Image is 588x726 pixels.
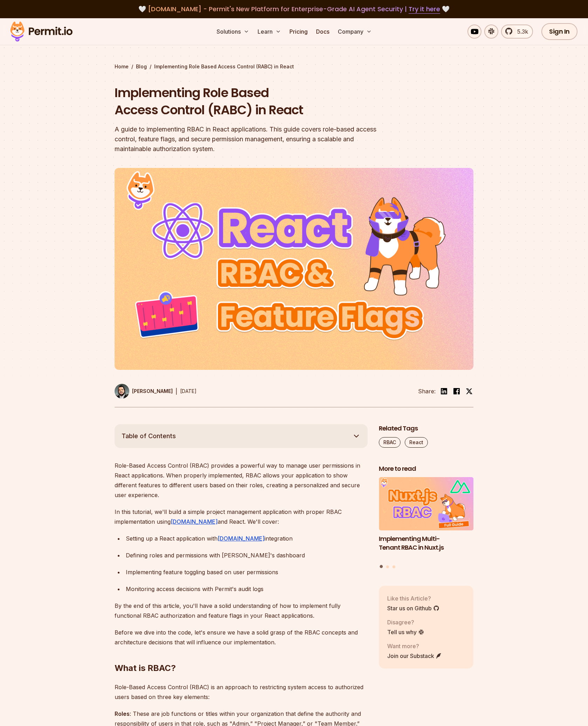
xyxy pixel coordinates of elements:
[379,535,473,552] h3: Implementing Multi-Tenant RBAC in Nuxt.js
[418,387,436,395] li: Share:
[380,565,383,568] button: Go to slide 1
[214,25,252,39] button: Solutions
[148,5,440,13] span: [DOMAIN_NAME] - Permit's New Platform for Enterprise-Grade AI Agent Security |
[392,565,395,568] button: Go to slide 3
[287,25,310,39] a: Pricing
[176,387,177,395] div: |
[115,507,368,527] p: In this tutorial, we'll build a simple project management application with proper RBAC implementa...
[115,63,129,70] a: Home
[122,431,176,441] span: Table of Contents
[379,424,473,433] h2: Related Tags
[387,642,442,650] p: Want more?
[379,464,473,473] h2: More to read
[387,594,439,603] p: Like this Article?
[501,25,533,39] a: 5.3k
[440,387,448,395] img: linkedin
[313,25,332,39] a: Docs
[126,534,368,543] div: Setting up a React application with integration
[386,565,389,568] button: Go to slide 2
[379,477,473,561] a: Implementing Multi-Tenant RBAC in Nuxt.jsImplementing Multi-Tenant RBAC in Nuxt.js
[541,23,577,40] a: Sign In
[115,124,384,154] div: A guide to implementing RBAC in React applications. This guide covers role-based access control, ...
[405,437,428,448] a: React
[132,388,173,395] p: [PERSON_NAME]
[387,652,442,660] a: Join our Substack
[115,635,368,674] h2: What is RBAC?
[255,25,284,39] button: Learn
[171,518,218,525] a: [DOMAIN_NAME]
[513,27,528,36] span: 5.3k
[387,618,424,626] p: Disagree?
[409,5,440,14] a: Try it here
[115,84,384,119] h1: Implementing Role Based Access Control (RABC) in React
[115,627,368,647] p: Before we dive into the code, let's ensure we have a solid grasp of the RBAC concepts and archite...
[115,601,368,620] p: By the end of this article, you'll have a solid understanding of how to implement fully functiona...
[379,477,473,530] img: Implementing Multi-Tenant RBAC in Nuxt.js
[126,567,368,577] div: Implementing feature toggling based on user permissions
[115,384,129,399] img: Gabriel L. Manor
[126,584,368,594] div: Monitoring access decisions with Permit's audit logs
[115,168,473,370] img: Implementing Role Based Access Control (RABC) in React
[115,461,368,500] p: Role-Based Access Control (RBAC) provides a powerful way to manage user permissions in React appl...
[452,387,461,395] img: facebook
[115,424,368,448] button: Table of Contents
[136,63,147,70] a: Blog
[387,604,439,612] a: Star us on Github
[115,710,130,717] strong: Roles
[115,384,173,399] a: [PERSON_NAME]
[115,682,368,702] p: Role-Based Access Control (RBAC) is an approach to restricting system access to authorized users ...
[180,388,197,394] time: [DATE]
[379,477,473,561] li: 1 of 3
[115,63,473,70] div: / /
[466,388,473,395] img: twitter
[387,628,424,636] a: Tell us why
[126,550,368,560] div: Defining roles and permissions with [PERSON_NAME]'s dashboard
[7,20,76,43] img: Permit logo
[218,535,265,542] a: [DOMAIN_NAME]
[17,4,571,14] div: 🤍 🤍
[379,437,401,448] a: RBAC
[335,25,375,39] button: Company
[379,477,473,569] div: Posts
